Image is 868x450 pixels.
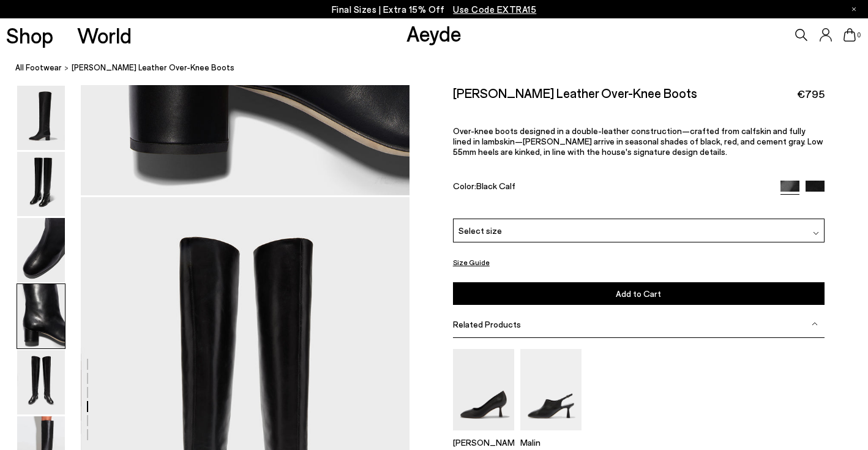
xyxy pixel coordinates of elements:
img: Willa Leather Over-Knee Boots - Image 3 [17,218,65,282]
button: Size Guide [453,255,490,270]
span: [PERSON_NAME] Leather Over-Knee Boots [72,61,234,74]
a: All Footwear [15,61,62,74]
span: Add to Cart [616,288,661,299]
button: Add to Cart [453,282,825,305]
span: Navigate to /collections/ss25-final-sizes [453,4,536,15]
div: Color: [453,181,769,195]
h2: [PERSON_NAME] Leather Over-Knee Boots [453,85,697,100]
span: Related Products [453,319,521,329]
a: Malin Slingback Mules Malin [520,422,582,448]
p: Final Sizes | Extra 15% Off [332,2,537,17]
img: svg%3E [812,321,818,327]
img: Willa Leather Over-Knee Boots - Image 5 [17,350,65,414]
img: Willa Leather Over-Knee Boots - Image 4 [17,284,65,348]
p: [PERSON_NAME] [453,437,514,448]
a: Shop [6,24,53,46]
nav: breadcrumb [15,51,868,85]
span: Select size [458,224,502,237]
a: World [77,24,132,46]
a: 0 [844,28,856,42]
span: €795 [797,86,825,102]
a: Aeyde [406,20,462,46]
img: Willa Leather Over-Knee Boots - Image 2 [17,152,65,216]
span: Black Calf [476,181,515,191]
img: Malin Slingback Mules [520,349,582,430]
a: Giotta Round-Toe Pumps [PERSON_NAME] [453,422,514,448]
img: Giotta Round-Toe Pumps [453,349,514,430]
img: svg%3E [813,230,819,236]
p: Over-knee boots designed in a double-leather construction—crafted from calfskin and fully lined i... [453,126,825,157]
img: Willa Leather Over-Knee Boots - Image 1 [17,86,65,150]
p: Malin [520,437,582,448]
span: 0 [856,32,862,39]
